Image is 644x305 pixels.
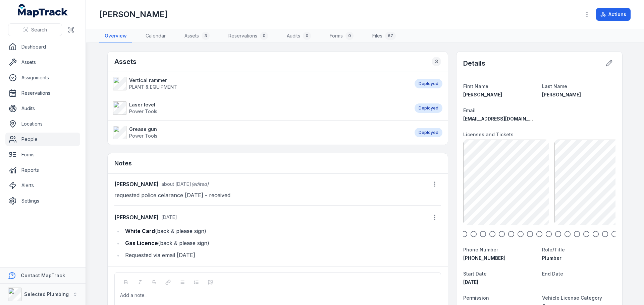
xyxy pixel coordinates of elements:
a: Assets3 [179,29,215,43]
div: 3 [202,32,210,40]
a: Reservations [5,86,80,100]
a: Calendar [140,29,171,43]
a: Settings [5,194,80,208]
h2: Assets [114,57,137,66]
span: First Name [463,83,488,89]
li: Requested via email [DATE] [123,250,441,260]
span: Vehicle License Category [542,295,602,301]
span: PLANT & EQUIPMENT [129,84,177,90]
span: Plumber [542,255,561,261]
strong: Grease gun [129,126,157,133]
a: Reservations0 [223,29,273,43]
a: Dashboard [5,40,80,54]
span: Role/Title [542,247,565,252]
a: Audits0 [281,29,316,43]
a: Alerts [5,179,80,192]
a: Locations [5,117,80,131]
a: Forms [5,148,80,161]
a: Assignments [5,71,80,84]
span: Start Date [463,271,487,277]
h2: Details [463,59,485,68]
time: 8/21/2025, 9:22:51 AM [161,214,177,220]
span: [PHONE_NUMBER] [463,255,505,261]
span: [DATE] [161,214,177,220]
time: 7/14/2025, 9:52:54 AM [161,181,191,187]
div: 0 [303,32,311,40]
div: 0 [260,32,268,40]
a: Vertical rammerPLANT & EQUIPMENT [113,77,408,90]
span: Search [31,26,47,33]
span: Phone Number [463,247,498,252]
li: (back & please sign) [123,226,441,236]
span: Last Name [542,83,567,89]
strong: [PERSON_NAME] [114,180,159,188]
div: Deployed [415,128,442,137]
a: Assets [5,56,80,69]
a: Reports [5,163,80,177]
div: Deployed [415,79,442,88]
a: Laser levelPower Tools [113,101,408,115]
span: [PERSON_NAME] [542,92,581,97]
span: Permission [463,295,489,301]
div: Deployed [415,103,442,113]
span: End Date [542,271,563,277]
li: (back & please sign) [123,238,441,248]
span: about [DATE] [161,181,191,187]
button: Search [8,23,62,36]
strong: Laser level [129,101,157,108]
div: 3 [432,57,441,66]
a: Overview [99,29,132,43]
strong: [PERSON_NAME] [114,213,159,221]
strong: White Card [125,228,155,234]
span: [DATE] [463,279,478,285]
strong: Contact MapTrack [21,273,65,278]
a: Grease gunPower Tools [113,126,408,139]
span: Power Tools [129,133,157,139]
p: requested police celarance [DATE] - received [114,190,441,200]
strong: Gas Licence [125,240,158,246]
span: [EMAIL_ADDRESS][DOMAIN_NAME] [463,116,544,122]
a: People [5,133,80,146]
div: 0 [345,32,354,40]
strong: Vertical rammer [129,77,177,84]
a: Files67 [367,29,401,43]
span: (edited) [191,181,209,187]
a: MapTrack [18,4,68,17]
strong: Selected Plumbing [24,291,69,297]
button: Actions [596,8,631,21]
a: Audits [5,102,80,115]
a: Forms0 [324,29,359,43]
h1: [PERSON_NAME] [99,9,168,20]
span: [PERSON_NAME] [463,92,502,97]
span: Email [463,107,476,113]
div: 67 [385,32,396,40]
h3: Notes [114,159,132,168]
span: Licenses and Tickets [463,132,514,137]
span: Power Tools [129,108,157,114]
time: 1/20/2020, 12:00:00 AM [463,279,478,285]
